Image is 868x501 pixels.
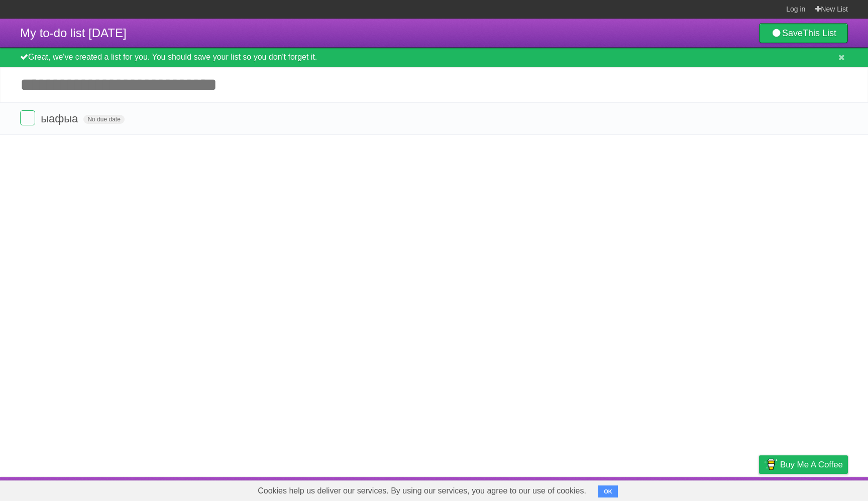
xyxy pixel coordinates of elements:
[780,456,843,473] span: Buy me a coffee
[764,456,778,473] img: Buy me a coffee
[20,110,35,125] label: Done
[248,481,596,501] span: Cookies help us deliver our services. By using our services, you agree to our use of cookies.
[759,23,848,43] a: SaveThis List
[759,455,848,474] a: Buy me a coffee
[712,479,734,498] a: Terms
[625,479,646,498] a: About
[598,485,618,497] button: OK
[785,479,848,498] a: Suggest a feature
[41,112,80,125] span: ыафыа
[803,28,836,38] b: This List
[83,115,124,124] span: No due date
[659,479,699,498] a: Developers
[746,479,772,498] a: Privacy
[20,26,127,40] span: My to-do list [DATE]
